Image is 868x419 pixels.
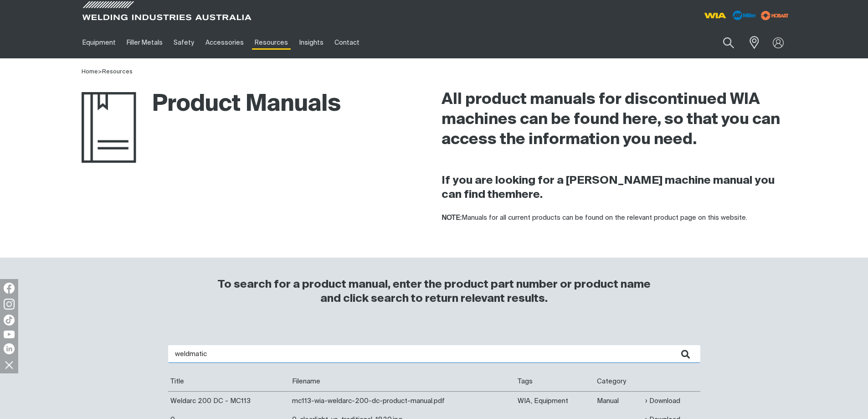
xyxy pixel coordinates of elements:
img: Instagram [4,299,15,310]
a: Download [645,396,680,406]
th: Tags [515,372,595,391]
a: Accessories [200,27,249,58]
img: TikTok [4,315,15,326]
th: Title [168,372,290,391]
a: Safety [168,27,200,58]
nav: Main [77,27,613,58]
th: Category [595,372,643,391]
a: here. [515,189,543,200]
a: Equipment [77,27,121,58]
span: > [98,69,102,75]
td: WIA, Equipment [515,391,595,410]
td: Manual [595,391,643,410]
img: miller [758,9,791,22]
td: mc113-wia-weldarc-200-dc-product-manual.pdf [290,391,516,410]
h3: To search for a product manual, enter the product part number or product name and click search to... [214,278,655,306]
a: Insights [293,27,329,58]
img: Facebook [4,283,15,294]
a: Filler Metals [121,27,168,58]
input: Enter search... [168,345,700,363]
button: Search products [713,32,744,53]
img: YouTube [4,331,15,338]
strong: If you are looking for a [PERSON_NAME] machine manual you can find them [442,175,775,200]
input: Product name or item number... [701,32,744,53]
img: hide socials [1,357,17,372]
td: Weldarc 200 DC - MC113 [168,391,290,410]
a: Resources [249,27,293,58]
strong: NOTE: [442,214,462,221]
img: LinkedIn [4,343,15,354]
a: Resources [102,69,133,75]
th: Filename [290,372,516,391]
h1: Product Manuals [82,90,341,119]
h2: All product manuals for discontinued WIA machines can be found here, so that you can access the i... [442,90,787,150]
a: Contact [329,27,365,58]
p: Manuals for all current products can be found on the relevant product page on this website. [442,213,787,223]
a: Home [82,69,98,75]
